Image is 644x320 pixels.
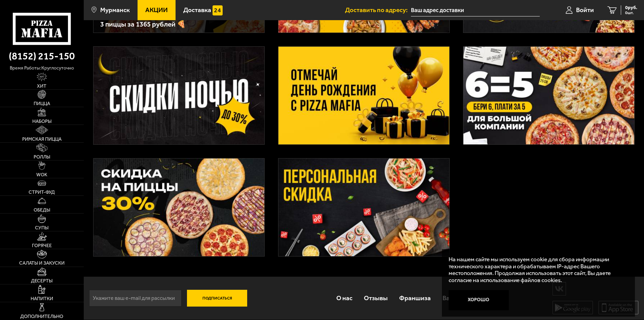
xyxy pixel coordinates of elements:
a: Вакансии [437,287,476,309]
span: Доставка [183,7,211,13]
input: Ваш адрес доставки [411,4,540,16]
input: Укажите ваш e-mail для рассылки [89,290,182,307]
span: Римская пицца [22,137,62,142]
img: 15daf4d41897b9f0e9f617042186c801.svg [213,5,223,15]
span: 0 шт. [625,11,637,15]
span: WOK [36,173,47,177]
span: Горячее [32,243,52,248]
a: О нас [330,287,358,309]
span: Супы [35,226,48,230]
span: Стрит-фуд [29,190,55,195]
a: Франшиза [393,287,437,309]
span: Дополнительно [20,314,63,319]
span: Напитки [31,296,53,301]
a: Отзывы [358,287,393,309]
p: На нашем сайте мы используем cookie для сбора информации технического характера и обрабатываем IP... [449,256,624,284]
h3: 3 пиццы за 1365 рублей 🍕 [100,21,258,28]
span: Десерты [31,279,52,283]
span: Акции [145,7,168,13]
span: Роллы [34,155,50,159]
span: Доставить по адресу: [345,7,411,13]
span: 0 руб. [625,5,637,10]
button: Хорошо [449,290,509,310]
span: Войти [576,7,594,13]
button: Подписаться [187,290,248,307]
span: Наборы [32,119,51,124]
span: Хит [37,84,46,89]
span: Салаты и закуски [19,261,65,266]
span: Пицца [34,101,50,106]
span: Обеды [34,208,50,213]
span: Мурманск [100,7,130,13]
